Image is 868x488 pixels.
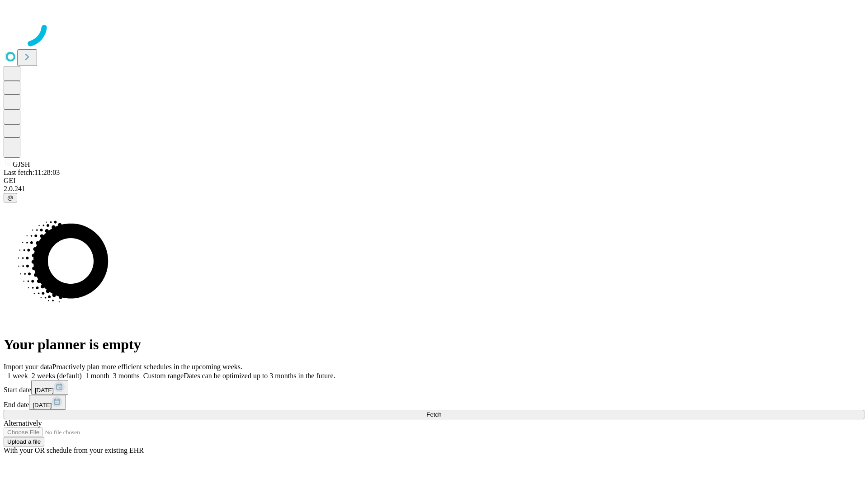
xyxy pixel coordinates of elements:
[4,336,864,353] h1: Your planner is empty
[184,372,335,380] span: Dates can be optimized up to 3 months in the future.
[4,363,52,371] span: Import your data
[4,437,44,446] button: Upload a file
[7,194,14,201] span: @
[7,372,28,380] span: 1 week
[4,446,144,454] span: With your OR schedule from your existing EHR
[29,395,66,410] button: [DATE]
[52,363,242,371] span: Proactively plan more efficient schedules in the upcoming weeks.
[426,411,441,418] span: Fetch
[143,372,184,380] span: Custom range
[33,402,52,408] span: [DATE]
[4,395,864,410] div: End date
[13,160,30,168] span: GJSH
[4,380,864,395] div: Start date
[113,372,140,380] span: 3 months
[31,380,68,395] button: [DATE]
[4,419,42,427] span: Alternatively
[4,193,17,202] button: @
[32,372,82,380] span: 2 weeks (default)
[4,185,864,193] div: 2.0.241
[4,169,60,176] span: Last fetch: 11:28:03
[4,410,864,419] button: Fetch
[35,387,54,394] span: [DATE]
[4,177,864,185] div: GEI
[85,372,109,380] span: 1 month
